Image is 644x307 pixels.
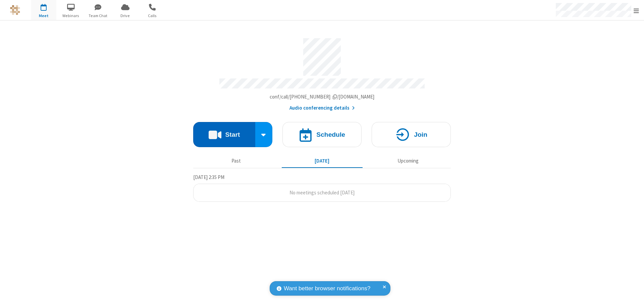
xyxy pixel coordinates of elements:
[289,189,355,196] span: No meetings scheduled [DATE]
[196,155,277,167] button: Past
[225,131,240,138] h4: Start
[193,122,255,147] button: Start
[270,93,375,101] button: Copy my meeting room linkCopy my meeting room link
[140,13,165,19] span: Calls
[58,13,84,19] span: Webinars
[282,155,363,167] button: [DATE]
[372,122,451,147] button: Join
[193,173,451,202] section: Today's Meetings
[193,174,224,180] span: [DATE] 2:35 PM
[113,13,138,19] span: Drive
[282,122,362,147] button: Schedule
[414,131,427,138] h4: Join
[10,5,20,15] img: QA Selenium DO NOT DELETE OR CHANGE
[368,155,448,167] button: Upcoming
[284,284,370,293] span: Want better browser notifications?
[270,94,375,100] span: Copy my meeting room link
[86,13,111,19] span: Team Chat
[193,33,451,112] section: Account details
[627,290,639,302] iframe: Chat
[289,104,355,112] button: Audio conferencing details
[255,122,273,147] div: Start conference options
[316,131,345,138] h4: Schedule
[31,13,56,19] span: Meet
